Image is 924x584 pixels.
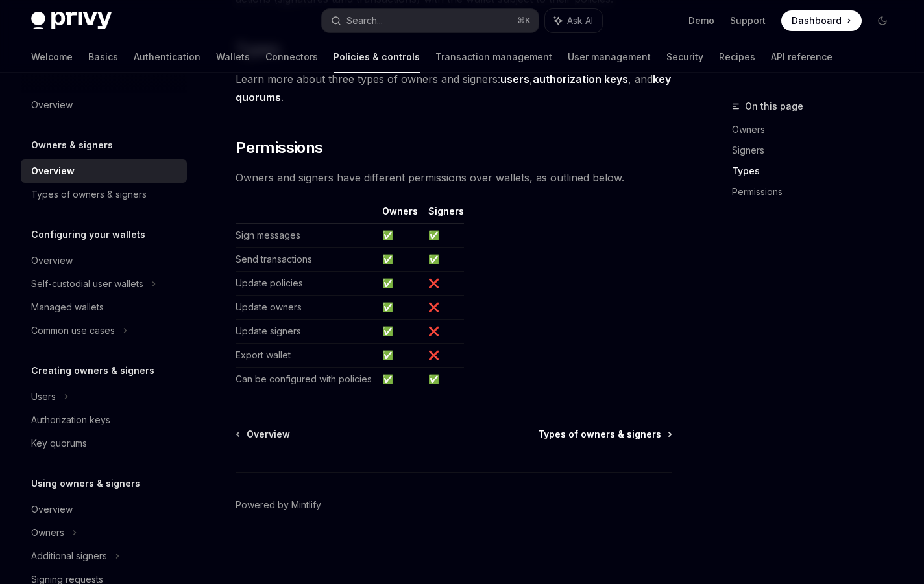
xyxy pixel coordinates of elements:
[265,41,318,73] a: Connectors
[31,525,64,541] div: Owners
[31,227,145,242] h5: Configuring your wallets
[423,248,464,272] td: ✅
[31,97,73,113] div: Overview
[781,10,862,31] a: Dashboard
[21,183,187,206] a: Types of owners & signers
[31,41,73,73] a: Welcome
[423,344,464,368] td: ❌
[377,272,423,296] td: ✅
[423,320,464,344] td: ❌
[31,187,147,202] div: Types of owners & signers
[21,93,187,117] a: Overview
[334,41,420,73] a: Policies & controls
[21,498,187,521] a: Overview
[500,73,529,86] a: users
[21,432,187,455] a: Key quorums
[31,323,115,338] div: Common use cases
[377,296,423,320] td: ✅
[236,272,377,296] td: Update policies
[236,368,377,391] td: Can be configured with policies
[732,119,903,140] a: Owners
[732,161,903,181] a: Types
[236,248,377,272] td: Send transactions
[377,205,423,224] th: Owners
[346,13,383,29] div: Search...
[236,137,322,158] span: Permissions
[236,224,377,248] td: Sign messages
[423,205,464,224] th: Signers
[31,502,73,517] div: Overview
[377,320,423,344] td: ✅
[745,99,803,114] span: On this page
[423,368,464,391] td: ✅
[435,41,552,73] a: Transaction management
[236,498,321,511] a: Powered by Mintlify
[236,70,672,106] span: Learn more about three types of owners and signers: , , and .
[538,428,661,441] span: Types of owners & signers
[792,14,842,27] span: Dashboard
[377,344,423,368] td: ✅
[322,9,539,32] button: Search...⌘K
[134,41,201,73] a: Authentication
[236,320,377,344] td: Update signers
[237,428,290,441] a: Overview
[568,41,651,73] a: User management
[377,248,423,272] td: ✅
[31,137,113,153] h5: Owners & signers
[21,408,187,432] a: Authorization keys
[719,41,755,73] a: Recipes
[732,181,903,202] a: Permissions
[732,140,903,161] a: Signers
[31,253,73,268] div: Overview
[236,296,377,320] td: Update owners
[247,428,290,441] span: Overview
[31,12,112,30] img: dark logo
[666,41,703,73] a: Security
[88,41,118,73] a: Basics
[21,159,187,183] a: Overview
[423,296,464,320] td: ❌
[538,428,671,441] a: Types of owners & signers
[872,10,893,31] button: Toggle dark mode
[771,41,833,73] a: API reference
[31,412,110,428] div: Authorization keys
[31,299,104,315] div: Managed wallets
[31,436,87,451] div: Key quorums
[21,296,187,319] a: Managed wallets
[377,224,423,248] td: ✅
[31,363,154,379] h5: Creating owners & signers
[216,41,250,73] a: Wallets
[31,548,107,564] div: Additional signers
[236,169,672,187] span: Owners and signers have different permissions over wallets, as outlined below.
[31,163,75,179] div: Overview
[517,16,531,26] span: ⌘ K
[21,249,187,272] a: Overview
[567,14,593,27] span: Ask AI
[688,14,714,27] a: Demo
[31,389,56,404] div: Users
[545,9,602,32] button: Ask AI
[730,14,766,27] a: Support
[31,276,143,292] div: Self-custodial user wallets
[31,476,140,491] h5: Using owners & signers
[236,344,377,368] td: Export wallet
[533,73,628,86] a: authorization keys
[377,368,423,391] td: ✅
[423,272,464,296] td: ❌
[423,224,464,248] td: ✅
